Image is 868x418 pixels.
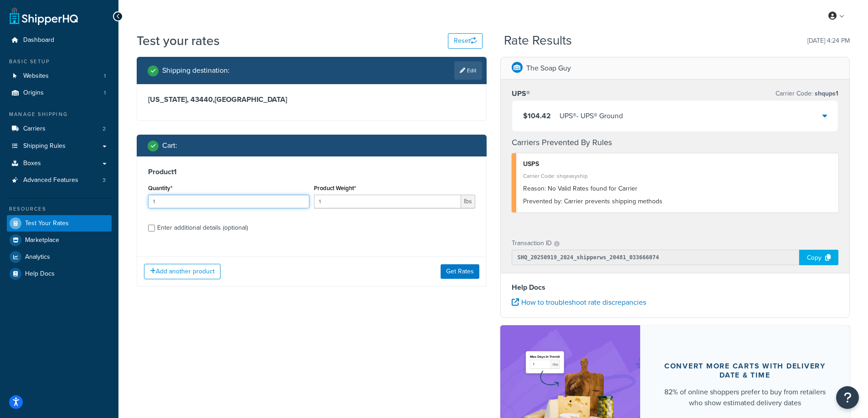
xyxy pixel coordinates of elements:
[23,160,41,167] span: Boxes
[148,195,309,208] input: 0
[25,220,69,227] span: Test Your Rates
[25,270,55,278] span: Help Docs
[7,68,112,85] li: Websites
[512,136,839,149] h4: Carriers Prevented By Rules
[461,195,475,208] span: lbs
[523,158,832,171] div: USPS
[799,250,838,265] div: Copy
[148,225,155,232] input: Enter additional details (optional)
[7,121,112,137] li: Carriers
[523,184,546,193] span: Reason:
[512,297,646,307] a: How to troubleshoot rate discrepancies
[103,176,106,184] span: 3
[7,232,112,248] a: Marketplace
[523,111,551,121] span: $104.42
[662,387,828,408] div: 82% of online shoppers prefer to buy from retailers who show estimated delivery dates
[512,282,839,293] h4: Help Docs
[137,32,220,50] h1: Test your rates
[504,34,572,48] h2: Rate Results
[523,196,562,206] span: Prevented by:
[148,167,475,176] h3: Product 1
[7,155,112,172] a: Boxes
[7,68,112,85] a: Websites1
[23,142,66,150] span: Shipping Rules
[441,264,479,279] button: Get Rates
[526,62,571,75] p: The Soap Guy
[144,264,221,279] button: Add another product
[523,170,832,182] div: Carrier Code: shqeasyship
[512,89,530,98] h3: UPS®
[7,172,112,189] a: Advanced Features3
[148,95,475,104] h3: [US_STATE], 43440 , [GEOGRAPHIC_DATA]
[157,222,248,234] div: Enter additional details (optional)
[7,172,112,189] li: Advanced Features
[7,32,112,49] a: Dashboard
[7,215,112,232] a: Test Your Rates
[148,185,172,191] label: Quantity*
[836,386,859,409] button: Open Resource Center
[23,125,46,133] span: Carriers
[7,266,112,282] a: Help Docs
[7,205,112,213] div: Resources
[23,36,54,44] span: Dashboard
[662,362,828,380] div: Convert more carts with delivery date & time
[104,89,106,97] span: 1
[103,125,106,133] span: 2
[454,61,482,80] a: Edit
[512,237,552,250] p: Transaction ID
[7,58,112,65] div: Basic Setup
[25,237,59,244] span: Marketplace
[162,141,177,150] h2: Cart :
[7,85,112,101] a: Origins1
[7,121,112,137] a: Carriers2
[813,89,838,98] span: shqups1
[807,35,850,47] p: [DATE] 4:24 PM
[162,66,230,75] h2: Shipping destination :
[776,87,838,100] p: Carrier Code:
[7,138,112,155] a: Shipping Rules
[23,72,49,80] span: Websites
[23,89,44,97] span: Origins
[104,72,106,80] span: 1
[23,176,78,184] span: Advanced Features
[7,111,112,118] div: Manage Shipping
[560,110,623,122] div: UPS® - UPS® Ground
[448,33,483,49] button: Reset
[523,195,832,208] div: Carrier prevents shipping methods
[25,253,50,261] span: Analytics
[314,195,461,208] input: 0.00
[314,185,356,191] label: Product Weight*
[7,249,112,265] a: Analytics
[523,182,832,195] div: No Valid Rates found for Carrier
[7,85,112,101] li: Origins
